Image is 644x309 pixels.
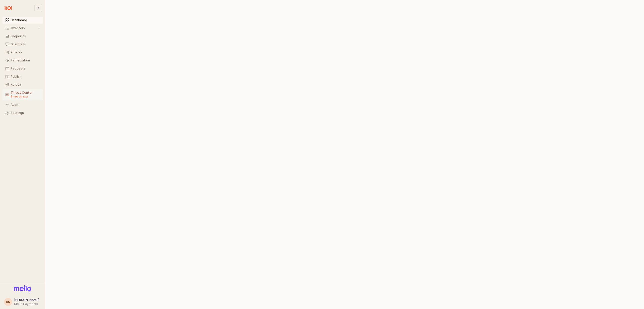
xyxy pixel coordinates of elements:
div: Inventory [11,26,37,30]
div: Remediation [11,59,40,62]
div: Dashboard [11,18,40,22]
button: Endpoints [3,33,43,40]
button: Remediation [3,57,43,64]
div: Melio Payments [14,302,39,306]
div: Guardrails [11,43,40,46]
button: Policies [3,49,43,56]
button: Inventory [3,25,43,32]
div: 6 new threats [11,94,40,98]
div: Policies [11,51,40,54]
div: Koidex [11,83,40,86]
span: [PERSON_NAME] [14,298,39,302]
button: Requests [3,65,43,72]
div: Publish [11,75,40,78]
button: Publish [3,73,43,80]
button: Settings [3,109,43,116]
button: Koidex [3,81,43,88]
div: Endpoints [11,35,40,38]
div: Settings [11,111,40,115]
button: RN [4,298,12,306]
div: Audit [11,103,40,107]
button: Guardrails [3,41,43,48]
div: RN [6,299,10,304]
button: Threat Center [3,89,43,100]
button: Dashboard [3,17,43,24]
button: Audit [3,101,43,108]
div: Requests [11,67,40,70]
div: Threat Center [11,91,40,98]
